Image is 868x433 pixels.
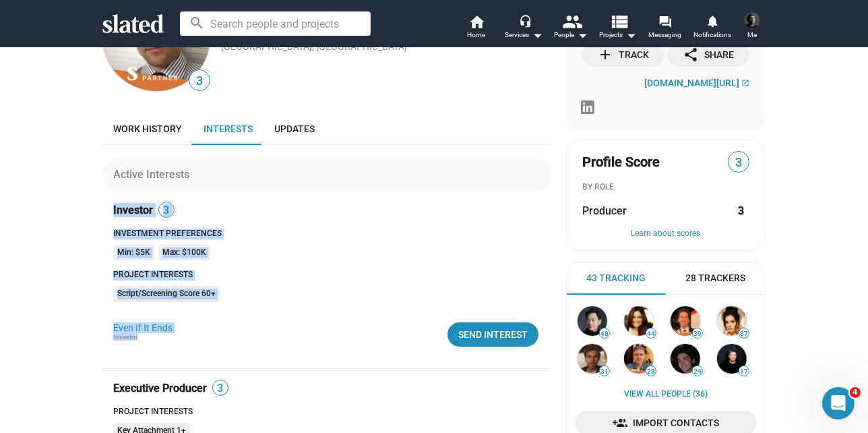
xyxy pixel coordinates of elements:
mat-icon: notifications [706,14,718,27]
div: Services [505,27,542,43]
strong: 3 [738,204,744,218]
img: Drake DeWeerd [744,12,760,28]
button: Send Interest [447,322,538,347]
mat-icon: forum [658,15,671,28]
span: 31 [600,368,609,376]
button: Share [667,42,749,67]
mat-icon: open_in_new [741,79,749,87]
mat-icon: arrow_drop_down [623,27,640,43]
a: Interests [193,113,263,145]
span: Interests [204,123,253,134]
div: Project Interests [113,270,553,281]
span: Updates [274,123,315,134]
a: View all People (36) [624,389,708,400]
mat-icon: add [598,47,614,63]
img: Anthony J. James [578,344,607,374]
img: Joel de la Funete [578,306,607,336]
div: Send Interest [458,322,528,347]
button: Learn about scores [582,229,749,239]
span: Work history [113,123,182,134]
img: Jay Burnley [624,344,654,374]
div: Track [598,42,650,67]
span: Messaging [649,27,682,43]
span: Investor [113,203,153,217]
mat-icon: headset_mic [519,15,531,27]
div: Active Interests [113,167,195,181]
div: Project Interests [113,407,553,417]
mat-icon: view_list [610,11,629,31]
mat-icon: home [468,13,485,30]
span: Notifications [693,27,731,43]
span: 4 [850,387,861,398]
button: Drake DeWeerdMe [736,9,768,45]
mat-chip: Script/Screening Score 60+ [113,286,220,302]
a: Updates [263,113,325,145]
span: 3 [213,382,228,395]
input: Search people and projects [180,11,371,36]
mat-icon: share [683,47,699,63]
span: Projects [600,27,637,43]
span: 37 [739,330,749,338]
img: Andrea Londo [717,306,747,336]
span: Home [468,27,486,43]
mat-chip: Min: $5K [113,245,154,261]
span: 24 [693,368,702,376]
span: [DOMAIN_NAME][URL] [644,78,739,88]
div: Share [683,42,734,67]
span: Executive Producer [113,381,207,395]
div: People [554,27,588,43]
div: BY ROLE [582,182,749,193]
a: Home [453,13,500,43]
mat-icon: arrow_drop_down [529,27,545,43]
span: Profile Score [582,153,660,171]
img: Robbie Studsor [717,344,747,374]
button: Services [500,13,547,43]
mat-chip: Max: $100K [158,245,210,261]
span: Producer [582,204,627,218]
mat-icon: arrow_drop_down [574,27,590,43]
span: 39 [693,330,702,338]
span: 3 [159,204,174,217]
span: 43 Tracking [587,272,646,285]
span: 28 [646,368,656,376]
a: Even If It Ends [113,322,173,333]
button: People [547,13,594,43]
img: Valerie McCaffrey [624,306,654,336]
span: Me [747,27,757,43]
a: [DOMAIN_NAME][URL] [644,78,749,88]
div: Investment Preferences [113,229,553,239]
span: 44 [646,330,656,338]
button: Track [582,42,664,67]
span: 17 [739,368,749,376]
mat-icon: people [563,11,582,31]
span: 3 [728,154,749,172]
span: Investor [113,333,137,341]
span: 28 Trackers [685,272,745,285]
span: 3 [189,72,210,90]
button: Projects [594,13,642,43]
img: Chris K. Daniels [671,344,700,374]
a: Messaging [642,13,689,43]
a: Notifications [689,13,736,43]
iframe: Intercom live chat [822,387,855,420]
span: 48 [600,330,609,338]
a: Work history [102,113,193,145]
img: Fernando Loureiro [671,306,700,336]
